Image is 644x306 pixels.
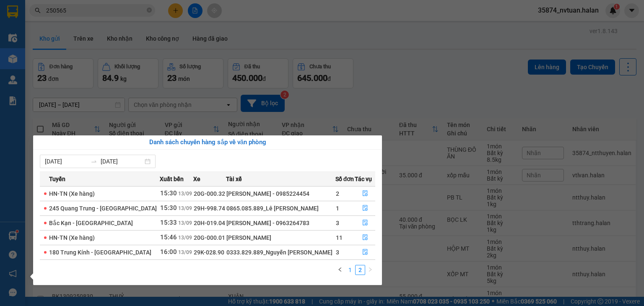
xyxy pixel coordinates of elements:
[49,190,95,197] span: HN-TN (Xe hàng)
[178,220,192,226] span: 13/09
[345,265,355,275] a: 1
[335,174,354,184] span: Số đơn
[356,265,365,275] a: 2
[160,248,177,256] span: 16:00
[49,174,65,184] span: Tuyến
[91,158,97,165] span: to
[365,265,375,275] li: Next Page
[362,190,368,197] span: file-done
[355,187,375,200] button: file-done
[226,218,335,228] div: [PERSON_NAME] - 0963264783
[355,216,375,230] button: file-done
[160,189,177,197] span: 15:30
[194,234,225,241] span: 20G-000.01
[355,174,372,184] span: Tác vụ
[178,249,192,255] span: 13/09
[194,190,225,197] span: 20G-000.32
[160,174,184,184] span: Xuất bến
[101,157,143,166] input: Đến ngày
[336,190,339,197] span: 2
[226,189,335,198] div: [PERSON_NAME] - 0985224454
[336,249,339,256] span: 3
[49,234,95,241] span: HN-TN (Xe hàng)
[226,233,335,242] div: [PERSON_NAME]
[355,202,375,215] button: file-done
[160,204,177,212] span: 15:30
[336,234,343,241] span: 11
[49,249,151,256] span: 180 Trung Kính - [GEOGRAPHIC_DATA]
[335,265,345,275] button: left
[226,204,335,213] div: 0865.085.889_Lê [PERSON_NAME]
[355,265,365,275] li: 2
[194,205,225,212] span: 29H-998.74
[226,248,335,257] div: 0333.829.889_Nguyễn [PERSON_NAME]
[160,233,177,241] span: 15:46
[194,249,224,256] span: 29K-028.90
[345,265,355,275] li: 1
[362,234,368,241] span: file-done
[91,158,97,165] span: swap-right
[178,191,192,197] span: 13/09
[336,220,339,226] span: 3
[362,205,368,212] span: file-done
[194,220,225,226] span: 20H-019.04
[49,205,157,212] span: 245 Quang Trung - [GEOGRAPHIC_DATA]
[45,157,87,166] input: Từ ngày
[365,265,375,275] button: right
[355,246,375,259] button: file-done
[226,174,242,184] span: Tài xế
[362,220,368,226] span: file-done
[368,267,373,272] span: right
[362,249,368,256] span: file-done
[178,205,192,211] span: 13/09
[40,137,375,148] div: Danh sách chuyến hàng sắp về văn phòng
[336,205,339,212] span: 1
[160,219,177,226] span: 15:33
[335,265,345,275] li: Previous Page
[338,267,343,272] span: left
[355,231,375,244] button: file-done
[193,174,200,184] span: Xe
[178,235,192,241] span: 13/09
[49,220,133,226] span: Bắc Kạn - [GEOGRAPHIC_DATA]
